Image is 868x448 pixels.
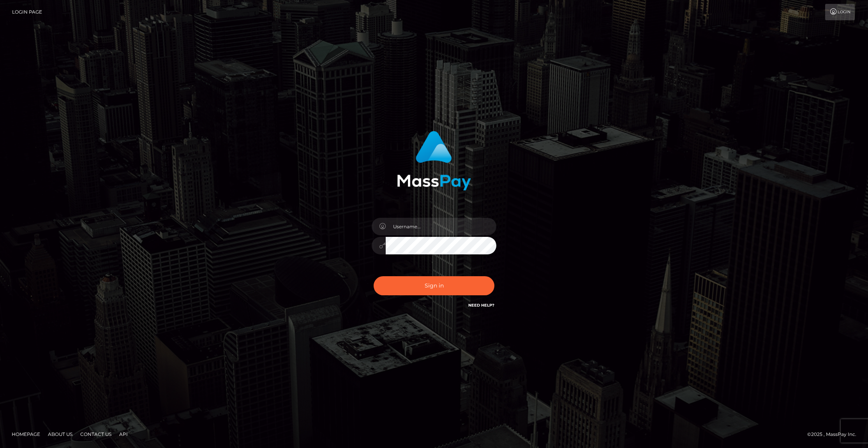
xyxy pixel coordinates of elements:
[374,276,494,295] button: Sign in
[77,428,115,440] a: Contact Us
[468,303,494,308] a: Need Help?
[386,218,496,235] input: Username...
[9,428,43,440] a: Homepage
[825,4,855,20] a: Login
[116,428,131,440] a: API
[45,428,76,440] a: About Us
[807,430,862,439] div: © 2025 , MassPay Inc.
[397,131,471,190] img: MassPay Login
[12,4,42,20] a: Login Page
